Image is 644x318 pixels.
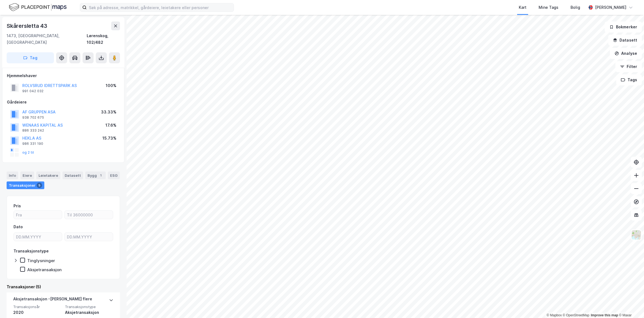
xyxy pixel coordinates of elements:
div: 1473, [GEOGRAPHIC_DATA], [GEOGRAPHIC_DATA] [7,32,87,46]
div: Gårdeiere [7,99,120,105]
div: Leietakere [36,172,60,179]
div: 17.6% [105,122,116,129]
div: 100% [106,82,116,89]
div: 15.73% [102,135,116,142]
div: Transaksjonstype [13,248,49,254]
input: Søk på adresse, matrikkel, gårdeiere, leietakere eller personer [87,3,234,12]
div: Transaksjoner (5) [7,284,120,290]
button: Filter [615,61,642,72]
div: Eiere [20,172,34,179]
a: Improve this map [591,313,618,317]
div: Hjemmelshaver [7,72,120,79]
input: DD.MM.YYYY [65,233,113,241]
div: 33.33% [101,109,116,115]
input: DD.MM.YYYY [14,233,62,241]
button: Tags [616,74,642,85]
div: Kart [519,4,526,11]
div: [PERSON_NAME] [595,4,626,11]
div: Transaksjoner [7,181,44,189]
div: Tinglysninger [27,258,55,263]
img: Z [631,230,642,240]
div: 2020 [13,309,62,316]
div: Kontrollprogram for chat [616,292,644,318]
div: Pris [13,203,21,209]
button: Bokmerker [605,21,642,32]
button: Analyse [610,48,642,59]
div: Datasett [62,172,83,179]
div: Mine Tags [539,4,558,11]
button: Datasett [608,35,642,46]
a: Mapbox [547,313,562,317]
div: 5 [37,183,42,188]
div: Aksjetransaksjon [65,309,113,316]
div: 938 702 675 [22,115,44,120]
div: ESG [108,172,120,179]
div: Aksjetransaksjon [27,267,62,272]
div: 886 333 242 [22,128,44,133]
button: Tag [7,52,54,63]
div: 991 042 032 [22,89,43,93]
div: Aksjetransaksjon - [PERSON_NAME] flere [13,296,92,305]
input: Fra [14,211,62,219]
div: 1 [98,173,103,178]
div: Skårersletta 43 [7,21,48,30]
div: Lørenskog, 102/482 [87,32,120,46]
div: 986 331 190 [22,142,43,146]
div: Bolig [571,4,580,11]
a: OpenStreetMap [563,313,590,317]
iframe: Chat Widget [616,292,644,318]
div: Bygg [85,172,106,179]
div: Dato [13,224,23,230]
span: Transaksjonsår [13,305,62,309]
div: Info [7,172,18,179]
input: Til 36000000 [65,211,113,219]
span: Transaksjonstype [65,305,113,309]
img: logo.f888ab2527a4732fd821a326f86c7f29.svg [9,2,67,12]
